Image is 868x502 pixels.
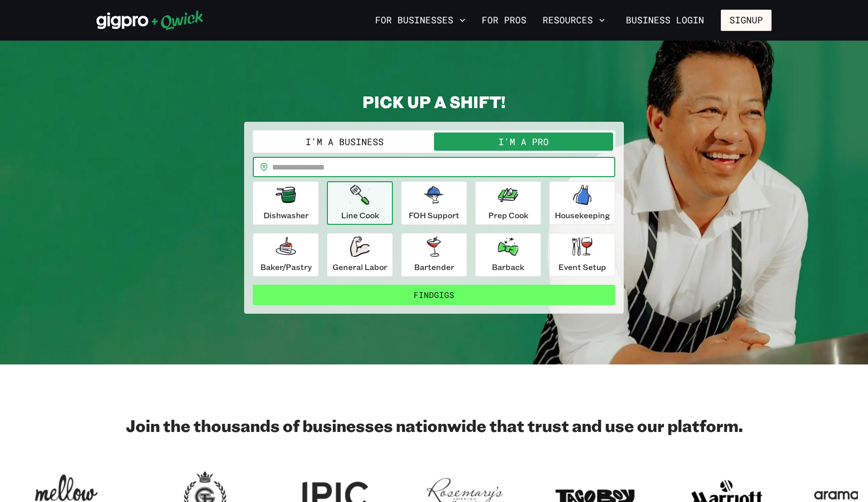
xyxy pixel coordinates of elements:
p: Prep Cook [488,209,528,221]
button: Prep Cook [475,181,541,225]
button: Event Setup [549,233,615,277]
button: FOH Support [401,181,467,225]
p: FOH Support [409,209,459,221]
button: FindGigs [253,285,615,305]
p: Bartender [414,261,454,273]
button: Dishwasher [253,181,319,225]
p: Baker/Pastry [260,261,312,273]
p: General Labor [332,261,387,273]
button: Signup [721,10,772,31]
button: Line Cook [327,181,393,225]
p: Dishwasher [263,209,309,221]
h2: PICK UP A SHIFT! [244,91,624,112]
button: For Businesses [371,12,470,29]
button: Barback [475,233,541,277]
button: Baker/Pastry [253,233,319,277]
p: Event Setup [558,261,606,273]
button: I'm a Pro [434,132,613,151]
p: Barback [492,261,524,273]
button: Bartender [401,233,467,277]
button: Resources [539,12,609,29]
a: Business Login [617,10,713,31]
a: For Pros [478,12,530,29]
button: Housekeeping [549,181,615,225]
button: General Labor [327,233,393,277]
p: Housekeeping [555,209,610,221]
p: Line Cook [341,209,379,221]
h2: Join the thousands of businesses nationwide that trust and use our platform. [96,415,772,436]
button: I'm a Business [255,132,434,151]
